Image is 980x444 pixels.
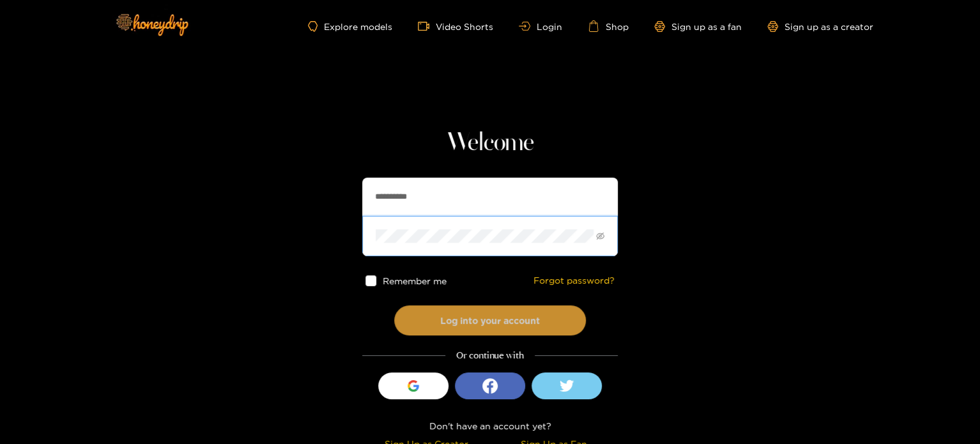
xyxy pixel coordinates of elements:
[654,21,742,32] a: Sign up as a fan
[533,275,615,286] a: Forgot password?
[596,232,604,240] span: eye-invisible
[362,348,618,363] div: Or continue with
[418,20,493,32] a: Video Shorts
[418,20,436,32] span: video-camera
[383,276,447,286] span: Remember me
[308,21,392,32] a: Explore models
[767,21,873,32] a: Sign up as a creator
[588,20,629,32] a: Shop
[394,305,586,335] button: Log into your account
[362,418,618,433] div: Don't have an account yet?
[519,22,562,31] a: Login
[362,128,618,158] h1: Welcome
